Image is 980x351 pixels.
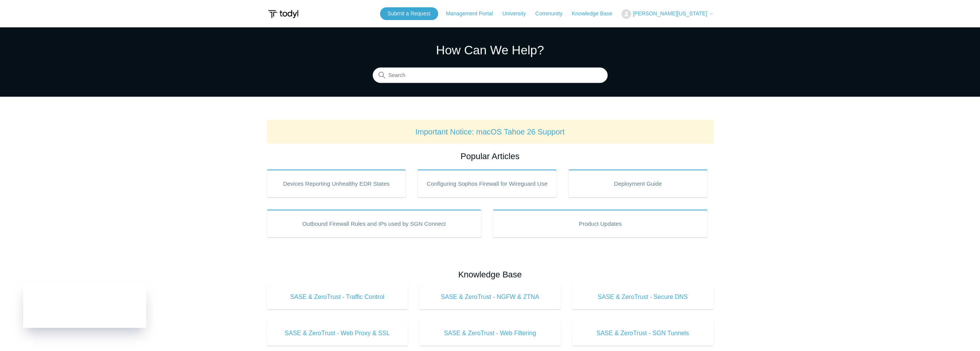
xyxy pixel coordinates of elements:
[419,285,561,309] a: SASE & ZeroTrust - NGFW & ZTNA
[502,10,533,18] a: University
[267,170,406,197] a: Devices Reporting Unhealthy EDR States
[267,150,714,163] h2: Popular Articles
[535,10,570,18] a: Community
[267,7,300,21] img: Todyl Support Center Help Center home page
[572,321,714,346] a: SASE & ZeroTrust - SGN Tunnels
[380,7,438,20] a: Submit a Request
[267,210,482,237] a: Outbound Firewall Rules and IPs used by SGN Connect
[446,10,501,18] a: Management Portal
[572,10,620,18] a: Knowledge Base
[373,68,608,83] input: Search
[373,41,608,59] h1: How Can We Help?
[584,329,702,338] span: SASE & ZeroTrust - SGN Tunnels
[278,292,397,302] span: SASE & ZeroTrust - Traffic Control
[431,329,549,338] span: SASE & ZeroTrust - Web Filtering
[415,128,565,136] a: Important Notice: macOS Tahoe 26 Support
[431,292,549,302] span: SASE & ZeroTrust - NGFW & ZTNA
[267,321,408,346] a: SASE & ZeroTrust - Web Proxy & SSL
[633,10,707,17] span: [PERSON_NAME][US_STATE]
[493,210,708,237] a: Product Updates
[23,284,146,328] iframe: Todyl Status
[267,268,714,281] h2: Knowledge Base
[267,285,408,309] a: SASE & ZeroTrust - Traffic Control
[417,170,557,197] a: Configuring Sophos Firewall for Wireguard Use
[572,285,714,309] a: SASE & ZeroTrust - Secure DNS
[278,329,397,338] span: SASE & ZeroTrust - Web Proxy & SSL
[622,9,713,19] button: [PERSON_NAME][US_STATE]
[584,292,702,302] span: SASE & ZeroTrust - Secure DNS
[419,321,561,346] a: SASE & ZeroTrust - Web Filtering
[568,170,708,197] a: Deployment Guide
